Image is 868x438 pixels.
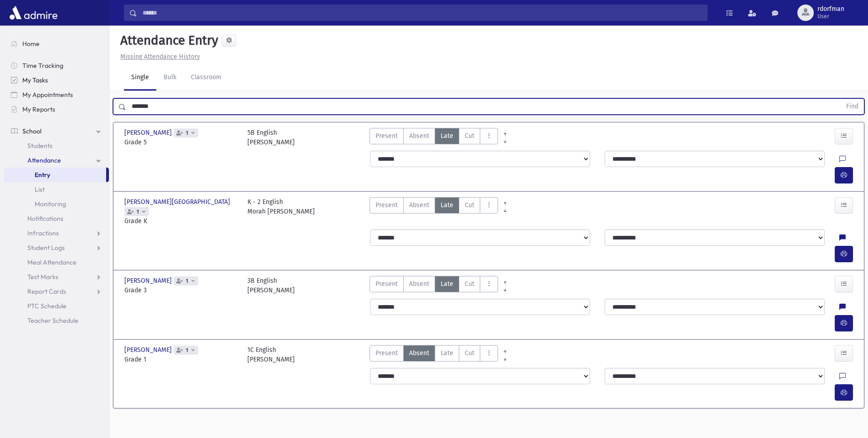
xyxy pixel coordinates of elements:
[4,138,109,153] a: Students
[124,197,232,207] span: [PERSON_NAME][GEOGRAPHIC_DATA]
[124,355,238,364] span: Grade 1
[22,91,73,99] span: My Appointments
[370,276,498,295] div: AttTypes
[27,316,78,325] span: Teacher Schedule
[22,40,40,48] span: Home
[375,279,398,289] span: Present
[441,131,453,141] span: Late
[27,287,66,295] span: Report Cards
[247,345,295,364] div: 1C English [PERSON_NAME]
[22,61,63,70] span: Time Tracking
[137,5,707,21] input: Search
[156,65,184,91] a: Bulk
[124,276,174,285] span: [PERSON_NAME]
[124,128,174,138] span: [PERSON_NAME]
[465,131,474,141] span: Cut
[4,226,109,240] a: Infractions
[4,211,109,226] a: Notifications
[441,279,453,289] span: Late
[124,65,156,91] a: Single
[247,276,295,295] div: 3B English [PERSON_NAME]
[465,200,474,210] span: Cut
[4,87,109,102] a: My Appointments
[27,214,63,223] span: Notifications
[135,209,141,215] span: 1
[247,197,315,226] div: K - 2 English Morah [PERSON_NAME]
[27,258,77,266] span: Meal Attendance
[4,58,109,73] a: Time Tracking
[27,244,65,252] span: Student Logs
[370,197,498,226] div: AttTypes
[465,279,474,289] span: Cut
[7,4,60,22] img: AdmirePro
[27,273,58,281] span: Test Marks
[120,53,200,61] u: Missing Attendance History
[441,200,453,210] span: Late
[22,127,41,135] span: School
[4,182,109,197] a: List
[27,142,52,150] span: Students
[22,105,55,113] span: My Reports
[22,76,48,84] span: My Tasks
[27,302,67,310] span: PTC Schedule
[124,216,238,226] span: Grade K
[370,345,498,364] div: AttTypes
[465,348,474,358] span: Cut
[409,279,429,289] span: Absent
[247,128,295,147] div: 5B English [PERSON_NAME]
[27,156,61,164] span: Attendance
[409,200,429,210] span: Absent
[375,131,398,141] span: Present
[4,299,109,313] a: PTC Schedule
[4,153,109,168] a: Attendance
[35,171,50,179] span: Entry
[4,168,106,182] a: Entry
[4,240,109,255] a: Student Logs
[441,348,453,358] span: Late
[817,13,844,20] span: User
[375,348,398,358] span: Present
[370,128,498,147] div: AttTypes
[27,229,59,237] span: Infractions
[4,124,109,138] a: School
[184,347,190,353] span: 1
[184,130,190,136] span: 1
[184,65,229,91] a: Classroom
[4,255,109,270] a: Meal Attendance
[117,33,218,48] h5: Attendance Entry
[4,313,109,328] a: Teacher Schedule
[4,284,109,299] a: Report Cards
[124,345,174,355] span: [PERSON_NAME]
[124,285,238,295] span: Grade 3
[117,53,200,61] a: Missing Attendance History
[4,197,109,211] a: Monitoring
[4,73,109,87] a: My Tasks
[35,185,45,194] span: List
[124,138,238,147] span: Grade 5
[375,200,398,210] span: Present
[184,278,190,284] span: 1
[35,200,66,208] span: Monitoring
[409,348,429,358] span: Absent
[841,99,864,114] button: Find
[4,102,109,117] a: My Reports
[817,5,844,13] span: rdorfman
[4,36,109,51] a: Home
[4,270,109,284] a: Test Marks
[409,131,429,141] span: Absent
